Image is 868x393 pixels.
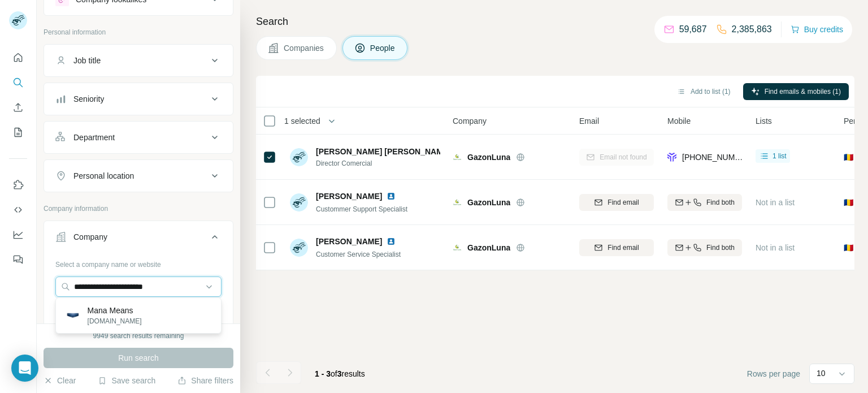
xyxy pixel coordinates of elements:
[44,47,233,74] button: Job title
[453,115,487,127] span: Company
[284,115,320,127] span: 1 selected
[669,83,739,100] button: Add to list (1)
[579,115,599,127] span: Email
[73,55,101,66] div: Job title
[844,152,853,163] span: 🇷🇴
[44,27,233,37] p: Personal information
[756,243,795,252] span: Not in a list
[177,375,233,386] button: Share filters
[791,21,843,37] button: Buy credits
[844,197,853,208] span: 🇷🇴
[607,243,639,253] span: Find email
[44,375,76,386] button: Clear
[9,97,27,118] button: Enrich CSV
[9,175,27,195] button: Use Surfe on LinkedIn
[44,162,233,189] button: Personal location
[11,355,38,382] div: Open Intercom Messenger
[9,47,27,68] button: Quick start
[315,369,365,378] span: results
[453,153,462,162] img: Logo of GazonLuna
[467,152,510,163] span: GazonLuna
[44,124,233,151] button: Department
[9,224,27,245] button: Dashboard
[93,331,184,341] div: 9949 search results remaining
[65,312,81,319] img: Mana Means
[817,368,826,379] p: 10
[315,369,331,378] span: 1 - 3
[667,194,742,211] button: Find both
[370,42,396,54] span: People
[44,223,233,255] button: Company
[844,242,853,253] span: 🇷🇴
[467,197,510,208] span: GazonLuna
[316,236,382,247] span: [PERSON_NAME]
[316,146,451,157] span: [PERSON_NAME] [PERSON_NAME]
[55,255,222,270] div: Select a company name or website
[732,23,772,36] p: 2,385,863
[747,368,800,379] span: Rows per page
[331,369,337,378] span: of
[88,305,142,316] p: Mana Means
[765,87,841,97] span: Find emails & mobiles (1)
[44,85,233,113] button: Seniority
[316,158,440,169] span: Director Comercial
[667,239,742,256] button: Find both
[387,237,396,246] img: LinkedIn logo
[706,197,735,208] span: Find both
[284,42,325,54] span: Companies
[73,231,107,243] div: Company
[44,204,233,214] p: Company information
[756,115,772,127] span: Lists
[682,153,753,162] span: [PHONE_NUMBER]
[9,122,27,142] button: My lists
[679,23,707,36] p: 59,687
[88,316,142,326] p: [DOMAIN_NAME]
[667,152,676,163] img: provider forager logo
[453,198,462,207] img: Logo of GazonLuna
[667,115,691,127] span: Mobile
[772,151,787,161] span: 1 list
[316,205,407,213] span: Custommer Support Specialist
[290,193,308,211] img: Avatar
[73,132,115,143] div: Department
[316,251,401,258] span: Customer Service Specialist
[290,148,308,166] img: Avatar
[9,72,27,93] button: Search
[467,242,510,253] span: GazonLuna
[579,194,654,211] button: Find email
[9,200,27,220] button: Use Surfe API
[756,198,795,207] span: Not in a list
[73,93,104,105] div: Seniority
[337,369,342,378] span: 3
[73,170,134,182] div: Personal location
[316,191,382,202] span: [PERSON_NAME]
[579,239,654,256] button: Find email
[290,239,308,257] img: Avatar
[743,83,849,100] button: Find emails & mobiles (1)
[256,14,854,29] h4: Search
[706,243,735,253] span: Find both
[387,192,396,201] img: LinkedIn logo
[453,243,462,252] img: Logo of GazonLuna
[9,249,27,270] button: Feedback
[98,375,155,386] button: Save search
[607,197,639,208] span: Find email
